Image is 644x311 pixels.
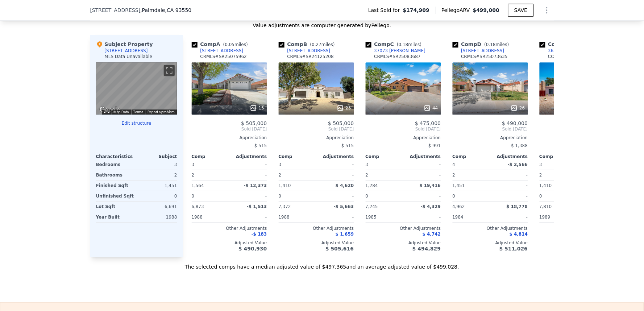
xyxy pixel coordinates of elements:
[540,126,615,132] span: Sold [DATE]
[492,212,528,222] div: -
[492,181,528,191] div: -
[192,183,204,188] span: 1,564
[96,62,177,115] div: Street View
[241,120,267,126] span: $ 505,000
[366,225,441,231] div: Other Adjustments
[192,135,267,141] div: Appreciation
[231,170,267,180] div: -
[192,154,229,159] div: Comp
[461,48,504,54] div: [STREET_ADDRESS]
[461,54,508,59] div: CRMLS # SR25073635
[453,162,456,167] span: 4
[231,191,267,201] div: -
[192,170,228,180] div: 2
[231,159,267,170] div: -
[453,126,528,132] span: Sold [DATE]
[192,240,267,246] div: Adjusted Value
[252,232,267,237] span: -$ 183
[366,170,402,180] div: 2
[138,159,177,170] div: 3
[287,48,331,54] div: [STREET_ADDRESS]
[540,135,615,141] div: Appreciation
[192,225,267,231] div: Other Adjustments
[105,54,153,59] div: MLS Data Unavailable
[453,48,504,54] a: [STREET_ADDRESS]
[279,126,354,132] span: Sold [DATE]
[318,170,354,180] div: -
[336,232,354,237] span: $ 1,659
[138,202,177,212] div: 6,691
[540,204,552,209] span: 7,810
[366,48,426,54] a: 37073 [PERSON_NAME]
[492,170,528,180] div: -
[540,41,598,48] div: Comp E
[334,204,354,209] span: -$ 5,663
[511,104,525,112] div: 26
[424,104,438,112] div: 44
[412,246,441,252] span: $ 494,829
[140,7,191,14] span: , Palmdale
[403,154,441,159] div: Adjustments
[540,3,554,17] button: Show Options
[164,65,175,76] button: Toggle fullscreen view
[490,154,528,159] div: Adjustments
[133,110,144,114] a: Terms (opens in new tab)
[312,42,321,47] span: 0.27
[473,7,500,13] span: $499,000
[105,48,148,54] div: [STREET_ADDRESS]
[279,162,282,167] span: 3
[220,42,251,47] span: ( miles)
[114,109,129,115] button: Map Data
[287,54,334,59] div: CRMLS # SR24125208
[192,41,251,48] div: Comp A
[96,170,135,180] div: Bathrooms
[366,135,441,141] div: Appreciation
[366,240,441,246] div: Adjusted Value
[138,181,177,191] div: 1,451
[192,212,228,222] div: 1988
[453,225,528,231] div: Other Adjustments
[340,143,354,148] span: -$ 515
[492,191,528,201] div: -
[279,183,291,188] span: 1,410
[192,48,244,54] a: [STREET_ADDRESS]
[540,170,576,180] div: 2
[453,135,528,141] div: Appreciation
[453,240,528,246] div: Adjusted Value
[453,41,512,48] div: Comp D
[540,154,577,159] div: Comp
[253,143,267,148] span: -$ 515
[366,204,378,209] span: 7,245
[548,48,600,54] div: 36860 Summerholly Cir
[453,204,465,209] span: 4,962
[366,126,441,132] span: Sold [DATE]
[508,162,528,167] span: -$ 2,566
[399,42,408,47] span: 0.18
[366,183,378,188] span: 1,284
[482,42,512,47] span: ( miles)
[279,225,354,231] div: Other Adjustments
[441,7,473,14] span: Pellego ARV
[540,183,552,188] span: 1,410
[510,143,528,148] span: -$ 1,388
[420,183,441,188] span: $ 19,416
[405,159,441,170] div: -
[423,232,441,237] span: $ 4,742
[96,212,135,222] div: Year Built
[138,191,177,201] div: 0
[200,48,244,54] div: [STREET_ADDRESS]
[307,42,338,47] span: ( miles)
[540,141,615,151] div: -
[540,162,543,167] span: 3
[548,54,601,59] div: CCAOR # CRSR25164281
[374,54,421,59] div: CRMLS # SR25083687
[318,159,354,170] div: -
[502,120,528,126] span: $ 490,000
[279,212,315,222] div: 1988
[137,154,177,159] div: Subject
[366,154,403,159] div: Comp
[98,105,122,115] a: Open this area in Google Maps (opens a new window)
[540,194,543,199] span: 0
[540,48,600,54] a: 36860 Summerholly Cir
[138,170,177,180] div: 2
